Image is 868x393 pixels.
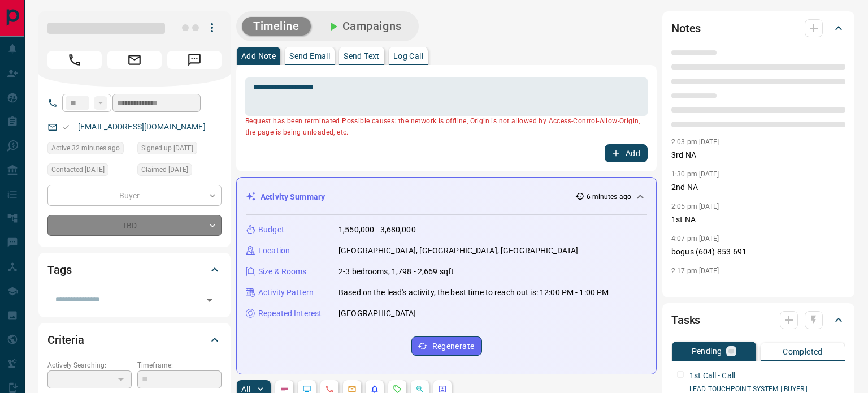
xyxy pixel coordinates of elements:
div: Sat Jul 26 2025 [137,163,222,179]
div: TBD [47,215,222,236]
p: Activity Pattern [258,287,314,299]
div: Activity Summary6 minutes ago [246,187,647,208]
p: Repeated Interest [258,308,322,319]
button: Regenerate [411,336,482,356]
p: Add Note [241,52,276,60]
p: - [671,278,845,290]
h2: Tasks [671,311,700,329]
h2: Notes [671,19,701,37]
p: Send Email [289,52,330,60]
p: Log Call [393,52,423,60]
p: 2:17 pm [DATE] [671,267,719,275]
p: 1st Call - Call [689,370,735,382]
span: Active 32 minutes ago [51,142,120,154]
p: Request has been terminated Possible causes: the network is offline, Origin is not allowed by Acc... [245,116,648,139]
div: Criteria [47,326,222,353]
p: Activity Summary [261,191,325,203]
p: Based on the lead's activity, the best time to reach out is: 12:00 PM - 1:00 PM [338,287,609,299]
span: Signed up [DATE] [141,142,193,154]
p: 2nd NA [671,182,845,193]
div: Tasks [671,306,845,334]
p: All [241,385,250,393]
p: 1,550,000 - 3,680,000 [338,224,416,236]
p: Timeframe: [137,360,222,370]
span: Email [107,51,162,69]
button: Add [605,144,648,162]
div: Tue Aug 12 2025 [47,142,132,158]
span: Claimed [DATE] [141,164,188,175]
p: 2-3 bedrooms, 1,798 - 2,669 sqft [338,266,454,278]
p: Completed [783,348,823,356]
p: 1st NA [671,214,845,226]
span: Contacted [DATE] [51,164,105,175]
div: Sat Jul 26 2025 [47,163,132,179]
p: [GEOGRAPHIC_DATA] [338,308,416,319]
div: Tags [47,256,222,283]
p: 4:07 pm [DATE] [671,235,719,243]
p: 1:30 pm [DATE] [671,170,719,178]
p: Size & Rooms [258,266,307,278]
div: Buyer [47,185,222,206]
p: bogus (604) 853-691 [671,246,845,258]
svg: Email Valid [62,123,70,131]
p: Budget [258,224,284,236]
div: Sat Jul 26 2025 [137,142,222,158]
button: Timeline [242,17,311,36]
a: [EMAIL_ADDRESS][DOMAIN_NAME] [78,122,206,131]
span: Message [167,51,222,69]
p: [GEOGRAPHIC_DATA], [GEOGRAPHIC_DATA], [GEOGRAPHIC_DATA] [338,245,578,257]
button: Campaigns [315,17,413,36]
p: Actively Searching: [47,360,132,370]
button: Open [202,292,218,308]
p: 3rd NA [671,149,845,161]
span: Call [47,51,102,69]
p: Location [258,245,290,257]
h2: Criteria [47,331,84,349]
p: 2:03 pm [DATE] [671,138,719,146]
p: Send Text [344,52,380,60]
h2: Tags [47,261,71,279]
div: Notes [671,15,845,42]
p: Pending [692,347,722,355]
p: 2:05 pm [DATE] [671,202,719,210]
p: 6 minutes ago [587,192,631,202]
